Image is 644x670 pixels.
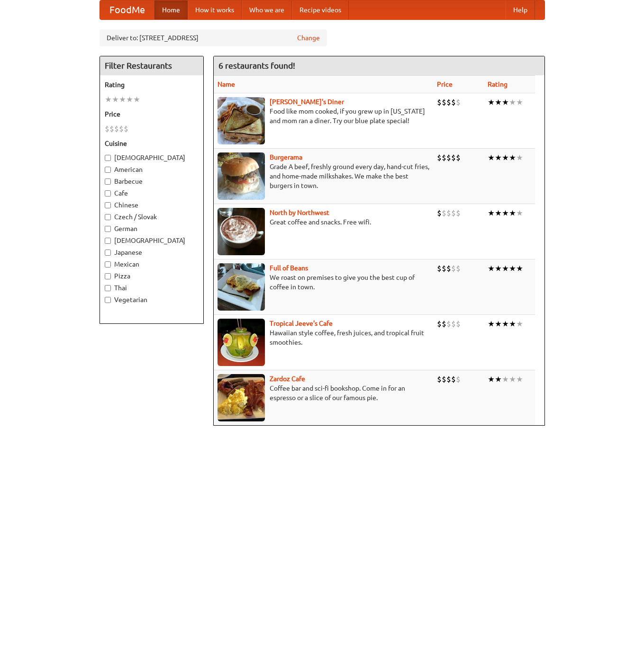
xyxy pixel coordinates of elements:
[446,208,451,218] li: $
[442,374,446,384] li: $
[495,208,502,218] li: ★
[270,264,308,272] a: Full of Beans
[105,214,111,220] input: Czech / Slovak
[218,208,265,255] img: north.jpg
[442,263,446,274] li: $
[456,208,461,218] li: $
[218,162,429,190] p: Grade A beef, freshly ground every day, hand-cut fries, and home-made milkshakes. We make the bes...
[451,263,456,274] li: $
[105,155,111,161] input: [DEMOGRAPHIC_DATA]
[516,152,523,163] li: ★
[105,250,111,256] input: Japanese
[105,238,111,244] input: [DEMOGRAPHIC_DATA]
[105,139,199,148] h5: Cuisine
[105,273,111,279] input: Pizza
[456,374,461,384] li: $
[112,94,119,105] li: ★
[270,153,302,161] a: Burgerama
[105,261,111,268] input: Mexican
[516,208,523,218] li: ★
[270,209,329,216] a: North by Northwest
[506,0,535,19] a: Help
[218,217,429,227] p: Great coffee and snacks. Free wifi.
[218,97,265,144] img: sallys.jpg
[495,374,502,384] li: ★
[509,319,516,329] li: ★
[105,285,111,291] input: Thai
[119,124,124,134] li: $
[495,97,502,107] li: ★
[488,374,495,384] li: ★
[218,263,265,311] img: beans.jpg
[509,208,516,218] li: ★
[516,263,523,274] li: ★
[124,124,128,134] li: $
[488,152,495,163] li: ★
[446,374,451,384] li: $
[105,236,199,245] label: [DEMOGRAPHIC_DATA]
[516,319,523,329] li: ★
[105,212,199,222] label: Czech / Slovak
[442,208,446,218] li: $
[456,319,461,329] li: $
[218,384,429,402] p: Coffee bar and sci-fi bookshop. Come in for an espresso or a slice of our famous pie.
[105,179,111,185] input: Barbecue
[502,374,509,384] li: ★
[105,226,111,232] input: German
[456,263,461,274] li: $
[488,208,495,218] li: ★
[502,97,509,107] li: ★
[488,319,495,329] li: ★
[456,97,461,107] li: $
[105,283,199,293] label: Thai
[218,319,265,366] img: jeeves.jpg
[446,152,451,163] li: $
[270,320,333,327] a: Tropical Jeeve's Cafe
[442,319,446,329] li: $
[488,97,495,107] li: ★
[451,97,456,107] li: $
[154,0,188,19] a: Home
[218,80,235,88] a: Name
[516,97,523,107] li: ★
[218,61,295,70] ng-pluralize: 6 restaurants found!
[509,263,516,274] li: ★
[109,124,114,134] li: $
[105,297,111,303] input: Vegetarian
[437,80,453,88] a: Price
[218,374,265,421] img: zardoz.jpg
[105,109,199,119] h5: Price
[509,97,516,107] li: ★
[488,263,495,274] li: ★
[105,188,199,198] label: Cafe
[105,94,112,105] li: ★
[488,80,508,88] a: Rating
[105,200,199,210] label: Chinese
[509,374,516,384] li: ★
[446,97,451,107] li: $
[105,177,199,186] label: Barbecue
[270,98,344,106] b: [PERSON_NAME]'s Diner
[442,152,446,163] li: $
[292,0,349,19] a: Recipe videos
[437,374,442,384] li: $
[446,263,451,274] li: $
[270,375,305,383] a: Zardoz Cafe
[100,0,154,19] a: FoodMe
[105,202,111,208] input: Chinese
[502,263,509,274] li: ★
[105,124,109,134] li: $
[105,165,199,174] label: American
[218,107,429,125] p: Food like mom cooked, if you grew up in [US_STATE] and mom ran a diner. Try our blue plate special!
[437,208,442,218] li: $
[437,263,442,274] li: $
[509,152,516,163] li: ★
[105,190,111,197] input: Cafe
[105,80,199,89] h5: Rating
[495,152,502,163] li: ★
[100,29,327,46] div: Deliver to: [STREET_ADDRESS]
[133,94,140,105] li: ★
